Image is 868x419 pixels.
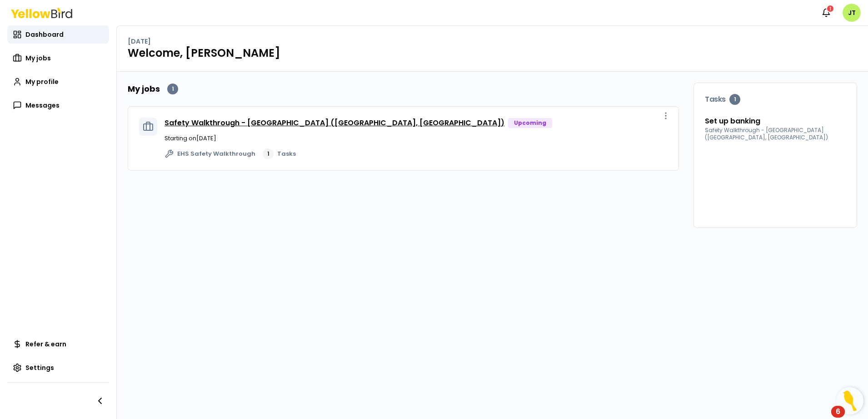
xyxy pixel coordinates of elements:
a: My jobs [7,49,109,67]
span: Safety Walkthrough - [GEOGRAPHIC_DATA] ([GEOGRAPHIC_DATA], [GEOGRAPHIC_DATA]) [705,127,846,141]
a: Messages [7,96,109,114]
p: [DATE] [128,37,151,46]
a: My profile [7,73,109,91]
div: 1 [826,5,834,13]
a: Set up banking [705,116,760,127]
p: Starting on [DATE] [165,134,668,143]
span: Settings [25,363,54,372]
a: Dashboard [7,25,109,44]
a: 1Tasks [263,148,296,159]
div: Upcoming [508,118,552,128]
button: 1 [817,4,835,22]
h3: Tasks [705,94,846,105]
span: Dashboard [25,30,64,39]
span: Refer & earn [25,340,66,349]
a: Refer & earn [7,335,109,353]
span: My profile [25,77,59,86]
span: Messages [25,101,60,110]
div: 1 [729,94,740,105]
div: 1 [263,148,274,159]
div: 1 [167,84,178,94]
span: My jobs [25,54,51,63]
h1: Welcome, [PERSON_NAME] [128,46,857,60]
button: Open Resource Center, 6 new notifications [836,387,863,414]
span: JT [843,4,861,22]
a: Settings [7,359,109,377]
a: Safety Walkthrough - [GEOGRAPHIC_DATA] ([GEOGRAPHIC_DATA], [GEOGRAPHIC_DATA]) [165,118,504,128]
span: EHS Safety Walkthrough [177,149,255,158]
h2: My jobs [128,83,160,95]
